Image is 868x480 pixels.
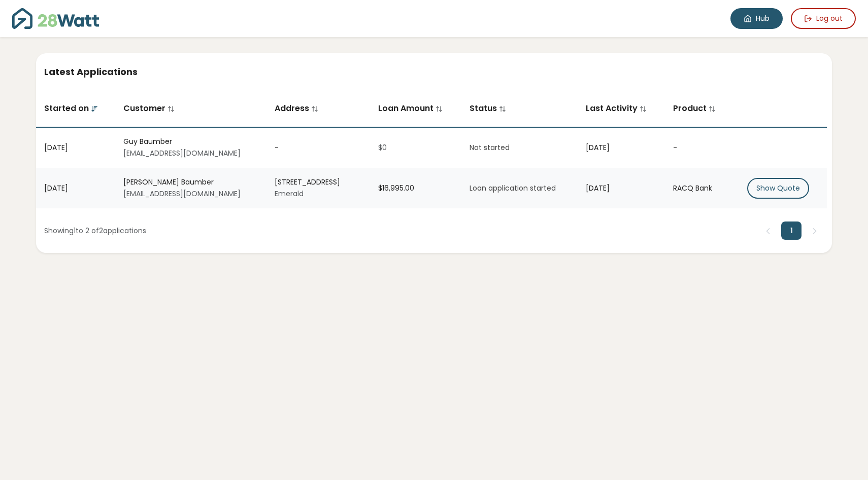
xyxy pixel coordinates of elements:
[781,221,802,240] button: 1
[123,189,241,199] small: [EMAIL_ADDRESS][DOMAIN_NAME]
[673,183,726,194] div: RACQ Bank
[123,177,258,188] div: [PERSON_NAME] Baumber
[378,102,443,114] span: Loan Amount
[586,102,647,114] span: Last Activity
[378,183,453,194] div: $16,995.00
[470,102,506,114] span: Status
[470,142,510,153] span: Not started
[747,178,809,199] button: Show Quote
[586,142,657,153] div: [DATE]
[123,148,241,158] small: [EMAIL_ADDRESS][DOMAIN_NAME]
[378,142,387,153] span: $0
[44,65,824,78] h5: Latest Applications
[275,102,318,114] span: Address
[123,102,175,114] span: Customer
[275,189,304,199] small: Emerald
[730,8,783,29] a: Hub
[673,102,716,114] span: Product
[44,102,98,114] span: Started on
[44,142,107,153] div: [DATE]
[123,136,258,147] div: Guy Baumber
[275,177,362,188] div: [STREET_ADDRESS]
[470,183,556,193] span: Loan application started
[44,183,107,194] div: [DATE]
[673,142,726,153] div: -
[791,8,856,29] button: Log out
[275,142,362,153] div: -
[12,8,99,29] img: 28Watt
[44,226,146,236] div: Showing 1 to 2 of 2 applications
[586,183,657,194] div: [DATE]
